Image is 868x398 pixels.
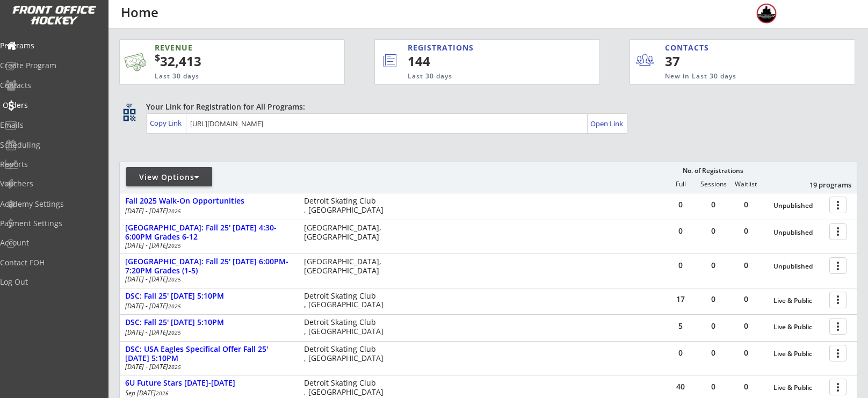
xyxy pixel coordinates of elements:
div: 0 [730,262,762,269]
div: 0 [664,349,697,357]
div: Waitlist [729,180,762,188]
div: Live & Public [773,323,824,331]
div: [GEOGRAPHIC_DATA]: Fall 25' [DATE] 4:30-6:00PM Grades 6-12 [125,223,293,242]
div: Sep [DATE] [125,390,290,396]
div: 0 [730,201,762,208]
div: 0 [697,295,729,303]
div: [DATE] - [DATE] [125,303,290,309]
em: 2025 [168,302,181,310]
div: Unpublished [773,229,824,236]
div: [DATE] - [DATE] [125,329,290,336]
div: [GEOGRAPHIC_DATA], [GEOGRAPHIC_DATA] [304,257,388,276]
div: 0 [664,227,697,235]
div: 0 [697,383,729,390]
div: 144 [408,52,563,70]
em: 2026 [156,389,169,397]
div: Detroit Skating Club , [GEOGRAPHIC_DATA] [304,345,388,363]
div: 0 [730,295,762,303]
div: 0 [697,322,729,330]
div: [DATE] - [DATE] [125,208,290,214]
div: REGISTRATIONS [408,42,550,53]
div: 0 [730,349,762,357]
div: Detroit Skating Club , [GEOGRAPHIC_DATA] [304,379,388,397]
div: Live & Public [773,350,824,358]
div: 6U Future Stars [DATE]-[DATE] [125,379,293,388]
sup: $ [155,51,160,64]
div: Unpublished [773,202,824,209]
div: Last 30 days [408,72,555,81]
div: REVENUE [155,42,292,53]
div: DSC: Fall 25' [DATE] 5:10PM [125,292,293,301]
button: more_vert [829,292,847,308]
button: more_vert [829,197,847,213]
div: [DATE] - [DATE] [125,364,290,370]
div: 0 [697,262,729,269]
div: 0 [730,383,762,390]
div: Detroit Skating Club , [GEOGRAPHIC_DATA] [304,318,388,336]
button: more_vert [829,379,847,395]
div: 17 [664,295,697,303]
a: Open Link [590,116,624,131]
div: 37 [665,52,731,70]
div: Live & Public [773,297,824,305]
div: 0 [697,349,729,357]
div: [GEOGRAPHIC_DATA]: Fall 25' [DATE] 6:00PM-7:20PM Grades (1-5) [125,257,293,276]
div: View Options [126,172,212,183]
div: CONTACTS [665,42,714,53]
em: 2025 [168,363,181,371]
div: 0 [697,201,729,208]
div: 40 [664,383,697,390]
div: 5 [664,322,697,330]
div: Sessions [697,180,729,188]
div: 0 [730,322,762,330]
div: 0 [730,227,762,235]
em: 2025 [168,276,181,283]
div: DSC: USA Eagles Specifical Offer Fall 25' [DATE] 5:10PM [125,345,293,363]
div: New in Last 30 days [665,72,805,81]
div: Your Link for Registration for All Programs: [146,102,824,112]
div: Open Link [590,119,624,128]
div: Live & Public [773,384,824,392]
div: [GEOGRAPHIC_DATA], [GEOGRAPHIC_DATA] [304,223,388,242]
div: Detroit Skating Club , [GEOGRAPHIC_DATA] [304,292,388,310]
div: 0 [664,262,697,269]
div: Copy Link [150,118,184,128]
div: Fall 2025 Walk-On Opportunities [125,197,293,206]
em: 2025 [168,329,181,336]
button: more_vert [829,223,847,240]
div: 32,413 [155,52,310,70]
button: more_vert [829,345,847,361]
div: [DATE] - [DATE] [125,242,290,249]
div: DSC: Fall 25' [DATE] 5:10PM [125,318,293,327]
button: qr_code [121,107,138,123]
div: Detroit Skating Club , [GEOGRAPHIC_DATA] [304,197,388,215]
div: [DATE] - [DATE] [125,276,290,283]
div: Full [664,180,697,188]
div: No. of Registrations [679,167,746,175]
div: Last 30 days [155,72,292,81]
button: more_vert [829,318,847,335]
em: 2025 [168,242,181,249]
div: 0 [664,201,697,208]
div: 0 [697,227,729,235]
div: 19 programs [795,180,851,190]
button: more_vert [829,257,847,274]
div: Orders [3,102,99,109]
div: qr [122,102,135,108]
em: 2025 [168,207,181,215]
div: Unpublished [773,263,824,270]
